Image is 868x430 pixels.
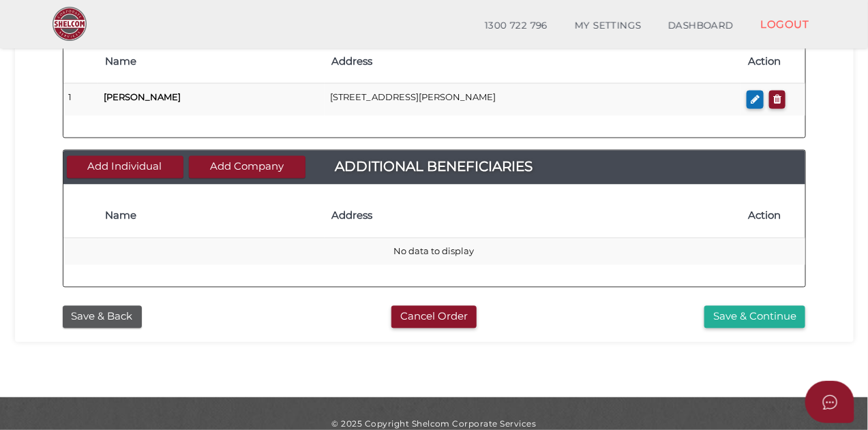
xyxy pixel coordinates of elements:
[63,239,805,265] td: No data to display
[63,84,99,116] td: 1
[747,10,823,38] a: LOGOUT
[331,56,734,67] h4: Address
[748,211,798,222] h4: Action
[391,306,477,328] button: Cancel Order
[63,306,142,328] button: Save & Back
[325,84,741,116] td: [STREET_ADDRESS][PERSON_NAME]
[805,381,854,423] button: Open asap
[748,56,798,67] h4: Action
[63,156,805,178] a: Additional Beneficiaries
[471,12,561,40] a: 1300 722 796
[25,418,843,429] div: © 2025 Copyright Shelcom Corporate Services
[561,12,655,40] a: MY SETTINGS
[67,156,183,179] button: Add Individual
[189,156,305,179] button: Add Company
[105,211,318,222] h4: Name
[331,211,734,222] h4: Address
[655,12,747,40] a: DASHBOARD
[105,56,318,67] h4: Name
[104,91,181,102] b: [PERSON_NAME]
[704,306,805,328] button: Save & Continue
